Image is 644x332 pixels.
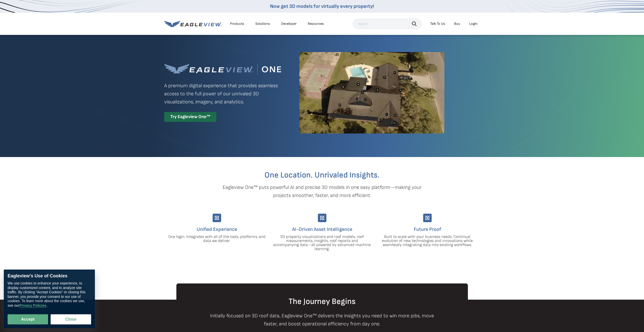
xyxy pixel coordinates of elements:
[379,235,476,247] p: Built to scale with your business needs. Continual evolution of new technologies and innovations ...
[379,225,476,233] h4: Future Proof
[308,21,324,26] div: Resources
[176,298,468,306] h2: The Journey Begins
[318,214,326,222] img: Group-9744.svg
[454,21,460,26] a: Buy
[255,21,270,26] div: Solutions
[230,21,244,26] div: Products
[430,21,445,26] div: Talk To Us
[469,21,477,26] div: Login
[51,314,91,324] button: Close
[168,171,476,179] h2: One Location. Unrivaled Insights.
[8,281,91,308] div: We use cookies to enhance your experience, to display customized content, and to analyze site tra...
[164,112,216,122] div: Try Eagleview One™
[164,82,281,106] p: A premium digital experience that provides seamless access to the full power of our unrivaled 3D ...
[19,304,47,308] a: Privacy Policies
[423,214,432,222] img: Group-9744.svg
[214,183,430,200] p: Eagleview One™ puts powerful AI and precise 3D models in one easy platform—making your projects s...
[273,225,371,233] h4: AI-Driven Asset Intelligence
[204,312,440,328] p: Initially focused on 3D roof data, Eagleview One™ delivers the insights you need to win more jobs...
[270,3,374,9] a: Now get 3D models for virtually every property!
[281,21,297,26] a: Developer
[8,314,48,324] button: Accept
[353,19,422,29] input: Search
[8,273,91,279] div: Eagleview’s Use of Cookies
[164,64,281,76] img: Eagleview One™
[273,235,371,251] p: 3D property visualizations and roof models, roof measurements, insights, roof reports and accompa...
[168,225,266,233] h4: Unified Experience
[168,235,266,243] p: One login. Integrates with all of the tools, platforms, and data we deliver.
[213,214,221,222] img: Group-9744.svg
